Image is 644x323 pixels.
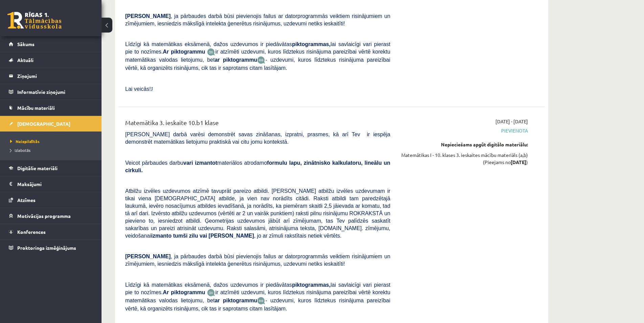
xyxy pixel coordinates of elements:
a: Ziņojumi [9,68,93,84]
span: Digitālie materiāli [17,165,58,171]
span: Sākums [17,41,35,47]
b: formulu lapu, zinātnisko kalkulatoru, lineālu un cirkuli. [125,160,390,173]
b: ar piktogrammu [215,57,257,63]
span: [DATE] - [DATE] [495,118,528,125]
b: piktogrammas, [292,41,331,47]
span: Aktuāli [17,57,34,63]
legend: Maksājumi [17,176,93,192]
strong: [DATE] [511,159,526,165]
span: Atbilžu izvēles uzdevumos atzīmē tavuprāt pareizo atbildi. [PERSON_NAME] atbilžu izvēles uzdevuma... [125,188,390,239]
span: Līdzīgi kā matemātikas eksāmenā, dažos uzdevumos ir piedāvātas lai savlaicīgi vari pierast pie to... [125,41,390,55]
div: Matemātikas I - 10. klases 3. ieskaites mācību materiāls (a,b) (Pieejams no ) [400,152,528,166]
a: Mācību materiāli [9,100,93,116]
img: wKvN42sLe3LLwAAAABJRU5ErkJggg== [257,56,265,64]
a: [DEMOGRAPHIC_DATA] [9,116,93,132]
a: Neizpildītās [10,138,95,144]
img: wKvN42sLe3LLwAAAABJRU5ErkJggg== [257,297,265,305]
span: Motivācijas programma [17,213,71,219]
b: Ar piktogrammu [163,289,205,295]
span: [DEMOGRAPHIC_DATA] [17,121,70,127]
span: J [151,86,153,92]
a: Atzīmes [9,192,93,208]
a: Rīgas 1. Tālmācības vidusskola [7,12,62,29]
a: Aktuāli [9,52,93,68]
span: Mācību materiāli [17,105,55,111]
b: izmanto [151,233,172,239]
span: Pievienota [400,127,528,134]
img: JfuEzvunn4EvwAAAAASUVORK5CYII= [207,289,215,297]
span: ir atzīmēti uzdevumi, kuros līdztekus risinājuma pareizībai vērtē korektu matemātikas valodas lie... [125,49,390,63]
span: , ja pārbaudes darbā būsi pievienojis failus ar datorprogrammās veiktiem risinājumiem un zīmējumi... [125,13,390,26]
a: Informatīvie ziņojumi [9,84,93,100]
b: Ar piktogrammu [163,49,205,55]
img: JfuEzvunn4EvwAAAAASUVORK5CYII= [207,48,215,56]
b: ar piktogrammu [215,298,257,303]
span: Neizpildītās [10,139,40,144]
b: tumši zilu vai [PERSON_NAME] [173,233,254,239]
div: Nepieciešams apgūt digitālo materiālu: [400,141,528,148]
span: ir atzīmēti uzdevumi, kuros līdztekus risinājuma pareizībai vērtē korektu matemātikas valodas lie... [125,289,390,303]
a: Proktoringa izmēģinājums [9,240,93,256]
span: [PERSON_NAME] darbā varēsi demonstrēt savas zināšanas, izpratni, prasmes, kā arī Tev ir iespēja d... [125,132,390,145]
span: [PERSON_NAME] [125,13,171,19]
a: Konferences [9,224,93,240]
span: Atzīmes [17,197,36,203]
div: Matemātika 3. ieskaite 10.b1 klase [125,118,390,130]
span: Līdzīgi kā matemātikas eksāmenā, dažos uzdevumos ir piedāvātas lai savlaicīgi vari pierast pie to... [125,282,390,295]
span: , ja pārbaudes darbā būsi pievienojis failus ar datorprogrammās veiktiem risinājumiem un zīmējumi... [125,254,390,267]
span: Lai veicās! [125,86,151,92]
a: Digitālie materiāli [9,160,93,176]
span: Proktoringa izmēģinājums [17,245,76,251]
legend: Ziņojumi [17,68,93,84]
span: Konferences [17,229,46,235]
a: Motivācijas programma [9,208,93,224]
a: Sākums [9,36,93,52]
span: Izlabotās [10,147,30,153]
legend: Informatīvie ziņojumi [17,84,93,100]
a: Maksājumi [9,176,93,192]
b: vari izmantot [183,160,217,166]
span: Veicot pārbaudes darbu materiālos atrodamo [125,160,390,173]
b: piktogrammas, [292,282,331,288]
a: Izlabotās [10,147,95,153]
span: [PERSON_NAME] [125,254,171,259]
